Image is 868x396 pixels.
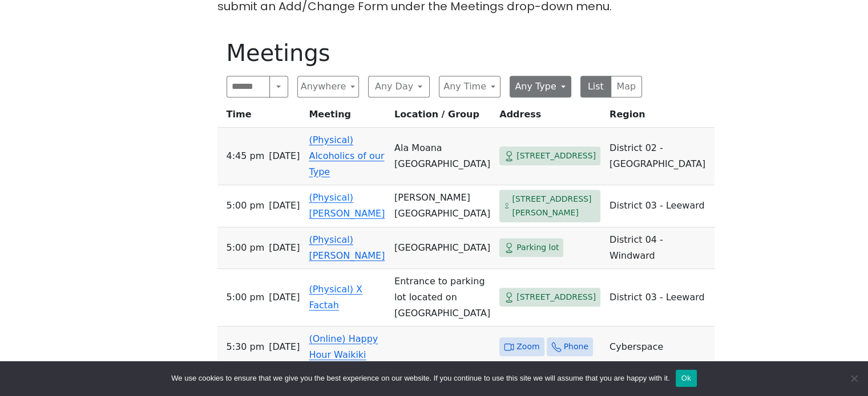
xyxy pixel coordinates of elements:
span: 5:00 PM [227,240,265,256]
td: District 02 - [GEOGRAPHIC_DATA] [605,128,714,185]
td: District 03 - Leeward [605,269,714,326]
span: We use cookies to ensure that we give you the best experience on our website. If you continue to ... [171,373,669,384]
span: [STREET_ADDRESS][PERSON_NAME] [512,192,596,220]
span: 4:45 PM [227,148,265,164]
td: [GEOGRAPHIC_DATA] [390,227,495,269]
th: Address [495,107,605,128]
span: 5:00 PM [227,198,265,214]
button: Any Type [510,76,571,97]
span: Phone [564,340,588,354]
span: 5:30 PM [227,339,265,355]
span: [DATE] [269,339,300,355]
button: Any Day [368,76,430,97]
button: Any Time [439,76,500,97]
a: (Physical) X Factah [309,284,362,311]
span: Parking lot [516,240,559,255]
a: (Online) Happy Hour Waikiki [309,333,378,360]
td: Ala Moana [GEOGRAPHIC_DATA] [390,128,495,185]
button: Search [269,76,288,97]
button: Ok [676,370,697,387]
a: (Physical) [PERSON_NAME] [309,192,385,219]
button: Anywhere [297,76,359,97]
th: Meeting [304,107,390,128]
span: [DATE] [269,240,300,256]
td: District 03 - Leeward [605,185,714,227]
span: [DATE] [269,198,300,214]
span: [STREET_ADDRESS] [516,290,596,304]
td: District 04 - Windward [605,227,714,269]
input: Search [227,76,271,97]
td: Cyberspace [605,326,714,368]
span: [DATE] [269,289,300,305]
th: Time [217,107,305,128]
button: List [580,76,612,97]
span: No [848,373,859,384]
a: (Physical) [PERSON_NAME] [309,234,385,261]
th: Region [605,107,714,128]
span: [DATE] [269,148,300,164]
h1: Meetings [227,39,642,67]
a: (Physical) Alcoholics of our Type [309,134,384,177]
span: Zoom [516,340,539,354]
span: [STREET_ADDRESS] [516,149,596,163]
td: [PERSON_NAME][GEOGRAPHIC_DATA] [390,185,495,227]
span: 5:00 PM [227,289,265,305]
th: Location / Group [390,107,495,128]
td: Entrance to parking lot located on [GEOGRAPHIC_DATA] [390,269,495,326]
button: Map [611,76,642,97]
